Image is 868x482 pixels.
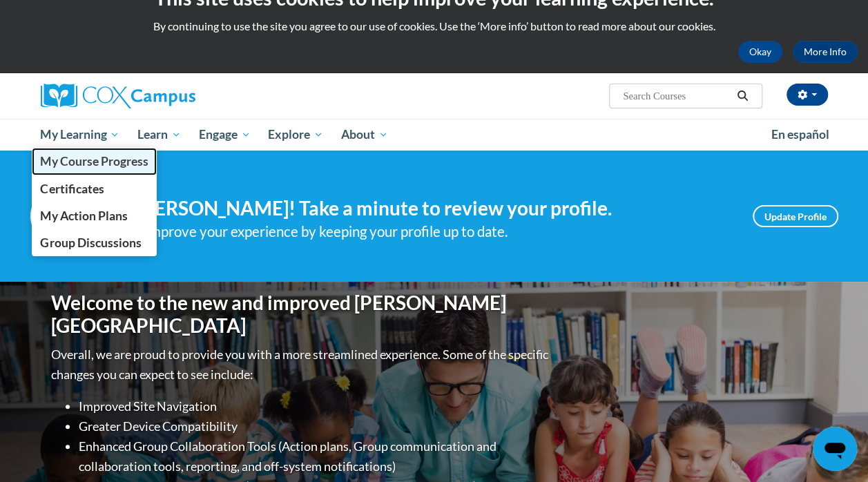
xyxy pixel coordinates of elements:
li: Enhanced Group Collaboration Tools (Action plans, Group communication and collaboration tools, re... [79,436,552,476]
a: My Action Plans [32,202,157,229]
span: My Course Progress [40,154,148,168]
div: Main menu [30,119,838,151]
span: About [341,126,388,143]
button: Search [732,88,753,104]
a: About [332,119,397,151]
span: Certificates [40,182,104,196]
input: Search Courses [621,88,732,104]
a: Engage [190,119,260,151]
a: My Course Progress [32,148,157,175]
span: My Action Plans [40,209,127,223]
a: Certificates [32,175,157,202]
img: Profile Image [30,185,93,247]
span: My Learning [40,126,119,143]
a: Cox Campus [41,84,289,108]
span: Group Discussions [40,235,141,250]
h1: Welcome to the new and improved [PERSON_NAME][GEOGRAPHIC_DATA] [51,291,552,338]
h4: Hi [PERSON_NAME]! Take a minute to review your profile. [113,197,732,220]
a: My Learning [32,119,129,151]
span: Engage [199,126,251,143]
img: Cox Campus [41,84,195,108]
p: Overall, we are proud to provide you with a more streamlined experience. Some of the specific cha... [51,345,552,385]
button: Account Settings [787,84,828,106]
a: More Info [793,41,858,63]
li: Greater Device Compatibility [79,416,552,436]
a: Learn [128,119,190,151]
a: Explore [259,119,332,151]
iframe: Button to launch messaging window [813,427,857,471]
button: Okay [738,41,782,63]
li: Improved Site Navigation [79,396,552,416]
a: Group Discussions [32,229,157,256]
a: En español [762,120,838,149]
span: En español [771,127,829,142]
p: By continuing to use the site you agree to our use of cookies. Use the ‘More info’ button to read... [10,19,858,34]
a: Update Profile [753,205,838,227]
div: Help improve your experience by keeping your profile up to date. [113,220,732,243]
span: Explore [268,126,323,143]
span: Learn [137,126,181,143]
